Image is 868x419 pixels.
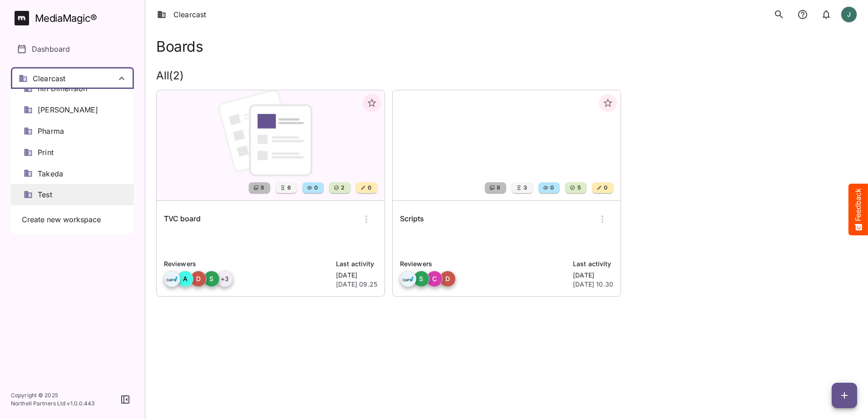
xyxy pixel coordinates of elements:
[22,214,101,225] span: Create new workspace
[770,5,788,24] button: search
[841,6,857,23] div: J
[38,169,63,179] span: Takeda
[16,211,128,229] button: Create new workspace
[817,5,835,24] button: notifications
[848,184,868,235] button: Feedback
[38,147,54,158] span: Print
[38,105,98,115] span: [PERSON_NAME]
[38,190,52,200] span: Test
[38,83,87,94] span: nth Dimension
[38,126,64,136] span: Pharma
[794,5,812,24] button: notifications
